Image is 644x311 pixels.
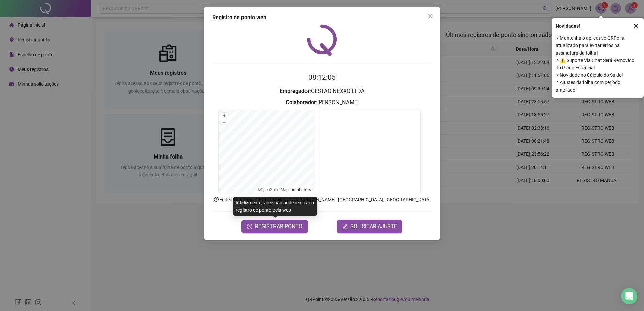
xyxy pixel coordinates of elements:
[213,196,219,202] span: info-circle
[342,224,348,229] span: edit
[556,79,640,94] span: ⚬ Ajustes da folha com período ampliado!
[221,119,228,126] button: –
[233,197,317,216] div: Infelizmente, você não pode realizar o registro de ponto pela web
[212,98,432,107] h3: : [PERSON_NAME]
[350,222,397,231] span: SOLICITAR AJUSTE
[212,13,432,22] div: Registro de ponto web
[337,220,402,233] button: editSOLICITAR AJUSTE
[212,87,432,96] h3: : GESTAO NEXXO LTDA
[261,187,289,192] a: OpenStreetMap
[634,24,638,28] span: close
[556,71,640,79] span: ⚬ Novidade no Cálculo do Saldo!
[307,24,337,56] img: QRPoint
[621,288,637,304] div: Open Intercom Messenger
[280,88,310,94] strong: Empregador
[212,196,432,203] p: Endereço aprox. : [GEOGRAPHIC_DATA][PERSON_NAME], [GEOGRAPHIC_DATA], [GEOGRAPHIC_DATA]
[255,222,302,231] span: REGISTRAR PONTO
[247,224,252,229] span: clock-circle
[241,220,308,233] button: REGISTRAR PONTO
[428,13,433,19] span: close
[258,187,312,192] li: © contributors.
[556,22,580,30] span: Novidades !
[286,99,316,106] strong: Colaborador
[556,57,640,71] span: ⚬ ⚠️ Suporte Via Chat Será Removido do Plano Essencial
[556,34,640,57] span: ⚬ Mantenha o aplicativo QRPoint atualizado para evitar erros na assinatura da folha!
[221,113,228,119] button: +
[308,73,336,81] time: 08:12:05
[425,11,436,22] button: Close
